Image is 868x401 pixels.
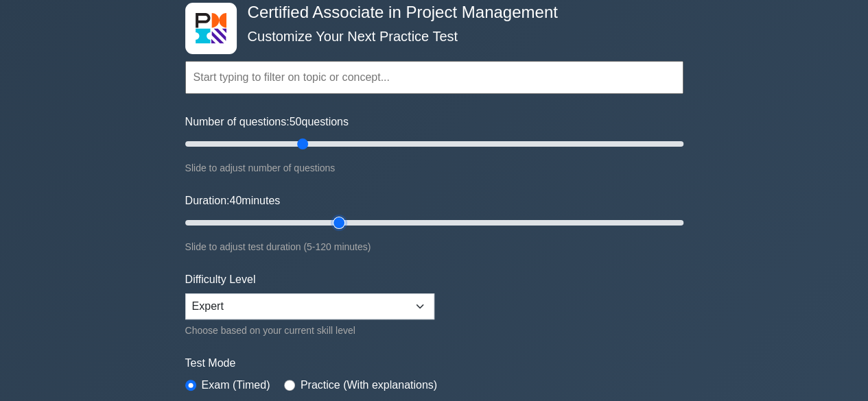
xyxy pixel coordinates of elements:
label: Test Mode [185,355,683,372]
label: Duration: minutes [185,193,281,209]
label: Difficulty Level [185,271,256,288]
label: Number of questions: questions [185,114,349,130]
label: Exam (Timed) [202,377,270,393]
span: 40 [229,195,242,206]
div: Slide to adjust number of questions [185,160,683,176]
h4: Certified Associate in Project Management [242,3,616,23]
div: Choose based on your current skill level [185,322,434,339]
input: Start typing to filter on topic or concept... [185,61,683,94]
span: 50 [290,116,302,127]
div: Slide to adjust test duration (5-120 minutes) [185,239,683,255]
label: Practice (With explanations) [301,377,437,393]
